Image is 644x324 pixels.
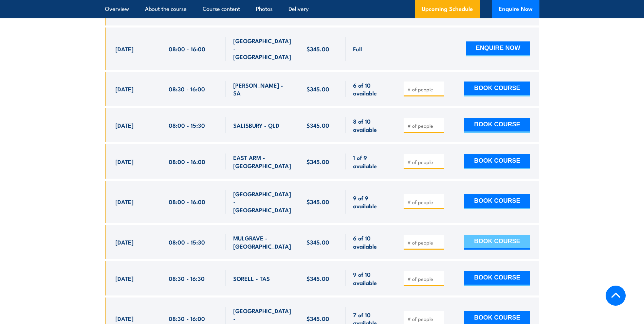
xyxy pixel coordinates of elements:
span: $345.00 [307,238,329,246]
span: $345.00 [307,198,329,205]
span: 08:00 - 16:00 [169,45,205,53]
span: 6 of 10 available [353,81,389,97]
span: [GEOGRAPHIC_DATA] - [GEOGRAPHIC_DATA] [233,190,292,214]
button: BOOK COURSE [464,194,530,209]
span: [DATE] [115,198,133,205]
button: BOOK COURSE [464,118,530,133]
input: # of people [407,86,441,93]
span: $345.00 [307,85,329,93]
input: # of people [407,199,441,205]
button: BOOK COURSE [464,82,530,96]
span: SORELL - TAS [233,274,270,282]
button: BOOK COURSE [464,154,530,169]
span: $345.00 [307,314,329,322]
span: 08:30 - 16:30 [169,274,205,282]
button: BOOK COURSE [464,235,530,250]
span: $345.00 [307,121,329,129]
span: 9 of 10 available [353,270,389,286]
span: 8 of 10 available [353,117,389,133]
span: [DATE] [115,314,133,322]
span: [DATE] [115,85,133,93]
span: 08:30 - 16:00 [169,85,205,93]
span: 08:00 - 15:30 [169,238,205,246]
input: # of people [407,159,441,165]
span: 1 of 9 available [353,154,389,169]
span: 6 of 10 available [353,234,389,250]
span: [DATE] [115,45,133,53]
input: # of people [407,316,441,322]
span: $345.00 [307,274,329,282]
button: ENQUIRE NOW [466,41,530,56]
span: 9 of 9 available [353,194,389,210]
span: [GEOGRAPHIC_DATA] - [GEOGRAPHIC_DATA] [233,37,292,60]
span: $345.00 [307,45,329,53]
span: 08:00 - 15:30 [169,121,205,129]
span: 08:00 - 16:00 [169,158,205,165]
span: 08:00 - 16:00 [169,198,205,205]
button: BOOK COURSE [464,271,530,286]
span: [DATE] [115,158,133,165]
input: # of people [407,239,441,246]
span: MULGRAVE - [GEOGRAPHIC_DATA] [233,234,292,250]
span: [PERSON_NAME] - SA [233,81,292,97]
span: [DATE] [115,238,133,246]
span: EAST ARM - [GEOGRAPHIC_DATA] [233,154,292,169]
span: [DATE] [115,274,133,282]
span: [DATE] [115,121,133,129]
input: # of people [407,122,441,129]
span: Full [353,45,362,53]
span: $345.00 [307,158,329,165]
span: SALISBURY - QLD [233,121,279,129]
input: # of people [407,275,441,282]
span: 08:30 - 16:00 [169,314,205,322]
